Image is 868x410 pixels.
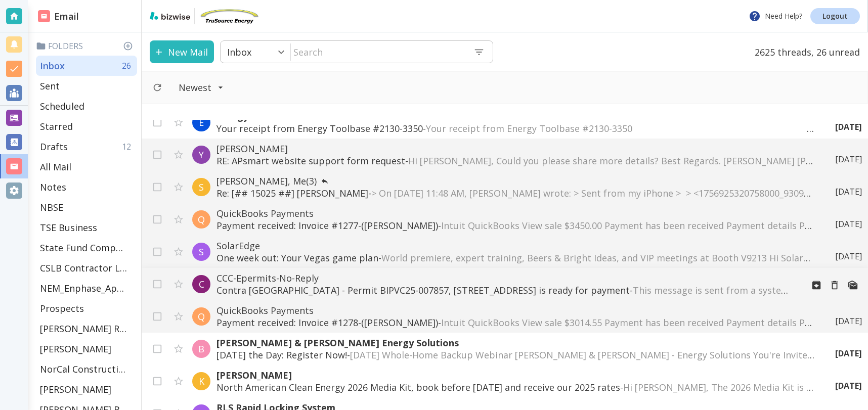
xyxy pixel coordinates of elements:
img: bizwise [150,12,190,20]
p: [DATE] [835,154,862,165]
p: Inbox [40,60,65,72]
p: Q [198,213,205,225]
p: NEM_Enphase_Applications [40,282,127,294]
p: CCC-Epermits-No-Reply [216,272,795,284]
p: [DATE] [835,186,862,197]
p: [DATE] [835,380,862,391]
div: NEM_Enphase_Applications [36,278,137,298]
p: [PERSON_NAME] [40,383,111,395]
p: SolarEdge [216,240,815,252]
p: One week out: Your Vegas game plan - [216,252,815,264]
div: [PERSON_NAME] Residence [36,318,137,339]
button: Mark as Unread [844,276,862,294]
h2: Email [38,10,79,23]
div: State Fund Compensation [36,238,137,258]
p: RE: APsmart website support form request - [216,155,815,167]
div: Inbox26 [36,56,137,76]
img: DashboardSidebarEmail.svg [38,10,50,22]
p: Your receipt from Energy Toolbase #2130-3350 - [216,122,815,134]
p: S [199,181,204,193]
p: Q [198,310,205,323]
div: NBSE [36,197,137,217]
p: [DATE] [835,218,862,230]
div: [PERSON_NAME] [36,379,137,399]
p: North American Clean Energy 2026 Media Kit, book before [DATE] and receive our 2025 rates - [216,381,815,393]
p: QuickBooks Payments [216,304,815,316]
p: QuickBooks Payments [216,207,815,219]
p: Inbox [227,46,251,58]
button: Filter [168,76,234,99]
button: Archive [807,276,826,294]
p: Payment received: Invoice #1278-([PERSON_NAME]) - [216,316,815,329]
div: Sent [36,76,137,96]
p: [PERSON_NAME] & [PERSON_NAME] Energy Solutions [216,337,815,349]
div: All Mail [36,157,137,177]
p: Contra [GEOGRAPHIC_DATA] - Permit BIPVC25-007857, [STREET_ADDRESS] is ready for payment - [216,284,795,296]
button: Move to Trash [826,276,844,294]
p: C [199,278,204,290]
p: Scheduled [40,100,84,112]
p: 2625 threads, 26 unread [749,40,860,63]
div: TSE Business [36,217,137,238]
p: Sent [40,80,60,92]
p: NorCal Construction [40,363,127,375]
div: Starred [36,116,137,136]
div: Drafts12 [36,136,137,157]
p: [DATE] the Day: Register Now! - [216,349,815,361]
p: Notes [40,181,66,193]
button: Refresh [148,78,166,97]
p: [DATE] [835,251,862,262]
p: E [199,116,204,128]
button: New Mail [150,40,214,63]
p: [PERSON_NAME] [216,143,815,155]
div: CSLB Contractor License [36,258,137,278]
p: [PERSON_NAME] Residence [40,323,127,335]
p: Starred [40,120,73,132]
p: Folders [36,40,137,52]
p: Need Help? [749,10,802,22]
input: Search [291,41,465,62]
p: [PERSON_NAME] [40,343,111,355]
div: [PERSON_NAME] [36,339,137,359]
p: [DATE] [835,121,862,132]
a: Logout [810,8,860,24]
p: Y [199,149,204,161]
div: Prospects [36,298,137,318]
p: B [198,343,204,355]
p: [PERSON_NAME], Me (3) [216,175,815,187]
p: State Fund Compensation [40,242,127,254]
p: 12 [122,141,135,152]
p: S [199,246,204,258]
p: NBSE [40,201,63,213]
p: CSLB Contractor License [40,262,127,274]
p: [PERSON_NAME] [216,369,815,381]
p: [DATE] [835,315,862,327]
p: Prospects [40,302,84,314]
p: TSE Business [40,221,97,234]
img: TruSource Energy, Inc. [199,8,259,24]
p: 26 [122,60,135,71]
p: Logout [822,13,848,20]
p: All Mail [40,161,71,173]
div: NorCal Construction [36,359,137,379]
p: Payment received: Invoice #1277-([PERSON_NAME]) - [216,219,815,232]
p: [DATE] [835,348,862,359]
p: Re: [## 15025 ##] [PERSON_NAME] - [216,187,815,199]
div: Scheduled [36,96,137,116]
p: Drafts [40,141,68,153]
span: Your receipt from Energy Toolbase #2130-3350 ͏ ͏ ͏ ͏ ͏ ͏ ͏ ͏ ͏ ͏ ͏ ͏ ͏ ͏ ͏ ͏ ͏ ͏ ͏ ͏ ͏ ͏ ͏ ͏ ͏ ͏ ... [426,122,830,134]
p: K [199,375,204,387]
div: Notes [36,177,137,197]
